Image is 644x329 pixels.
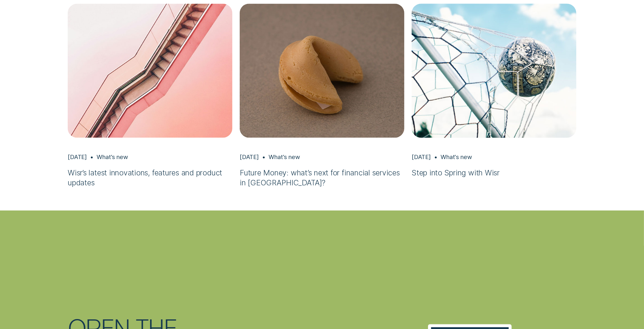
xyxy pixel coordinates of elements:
div: What's new [441,153,472,161]
a: Wisr’s latest innovations, features and product updates, Jan 14 What's new [68,4,232,188]
div: [DATE] [240,153,259,161]
div: What's new [97,153,128,161]
div: [DATE] [68,153,87,161]
div: What's new [269,153,300,161]
h3: Future Money: what’s next for financial services in [GEOGRAPHIC_DATA]? [240,168,404,188]
a: Future Money: what’s next for financial services in Australia?, May 21 What's new [240,4,404,188]
h3: Wisr’s latest innovations, features and product updates [68,168,232,188]
h3: Step into Spring with Wisr [412,168,576,178]
div: [DATE] [412,153,431,161]
a: Step into Spring with Wisr, Aug 22 What's new [412,4,576,178]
